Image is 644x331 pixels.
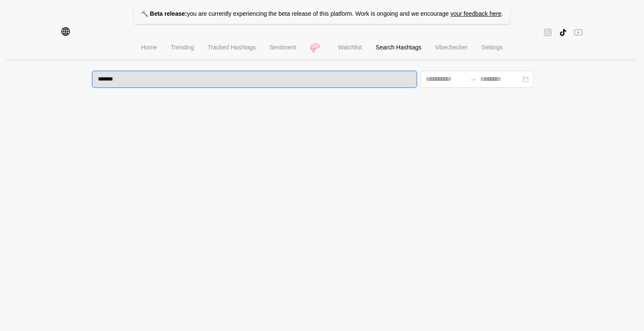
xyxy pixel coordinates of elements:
[470,76,477,83] span: swap-right
[207,44,256,51] span: Tracked Hashtags
[543,27,552,37] span: instagram
[338,44,362,51] span: Watchlist
[141,44,157,51] span: Home
[435,44,468,51] span: Vibechecker
[270,44,296,51] span: Sentiment
[61,27,70,37] span: global
[171,44,194,51] span: Trending
[450,10,501,17] a: your feedback here
[376,44,421,51] span: Search Hashtags
[470,76,477,83] span: to
[141,10,187,17] strong: 🔨 Beta release:
[481,44,503,51] span: Settings
[574,27,583,37] span: youtube
[134,3,510,24] p: you are currently experiencing the beta release of this platform. Work is ongoing and we encourage .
